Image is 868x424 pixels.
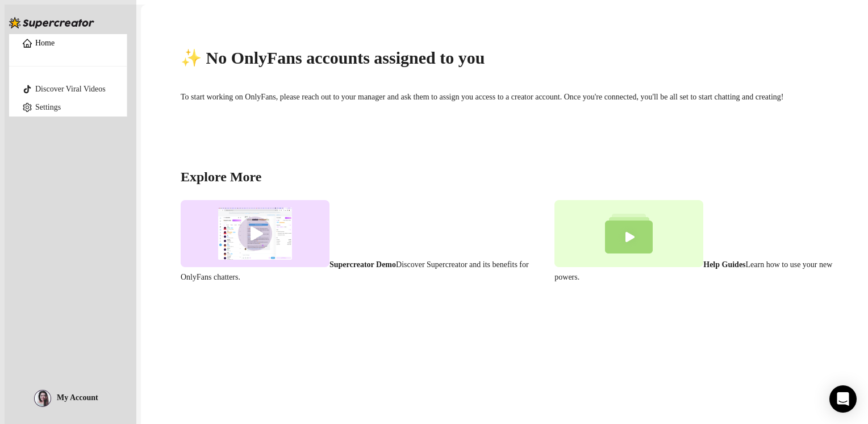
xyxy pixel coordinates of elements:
[554,260,832,281] span: Learn how to use your new powers.
[57,393,98,402] span: My Account
[35,85,106,93] a: Discover Viral Videos
[181,47,833,69] h2: ✨ No OnlyFans accounts assigned to you
[703,260,745,269] strong: Help Guides
[35,390,51,406] img: ACg8ocIrSpwHn_bxyTbBdU-2GTeo7eevXPmyDRaubS3pJtlf3NjpBKE=s96-c
[829,385,857,413] div: Open Intercom Messenger
[554,200,703,267] img: help guides
[181,260,529,281] span: Discover Supercreator and its benefits for OnlyFans chatters.
[35,103,61,111] a: Settings
[181,168,833,186] h3: Explore More
[181,91,833,103] span: To start working on OnlyFans, please reach out to your manager and ask them to assign you access ...
[554,200,833,284] a: Help GuidesLearn how to use your new powers.
[9,17,94,28] img: logo-BBDzfeDw.svg
[181,200,554,284] a: Supercreator DemoDiscover Supercreator and its benefits for OnlyFans chatters.
[35,39,55,47] a: Home
[329,260,396,269] strong: Supercreator Demo
[181,200,329,267] img: supercreator demo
